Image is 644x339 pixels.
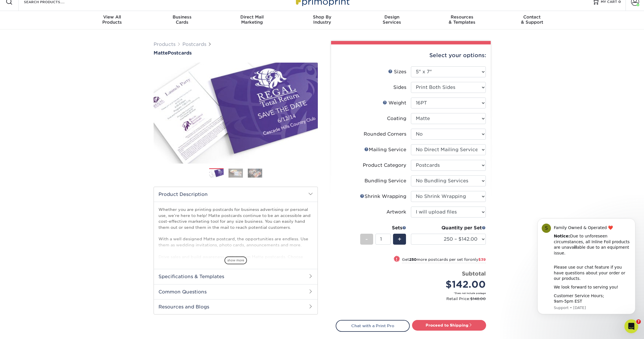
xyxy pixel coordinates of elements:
h1: Postcards [154,50,318,56]
strong: Subtotal [462,270,486,277]
h2: Resources and Blogs [154,299,318,314]
a: Proceed to Shipping [412,320,486,330]
a: Postcards [182,42,206,47]
span: View All [77,14,147,20]
div: Quantity per Set [411,224,486,231]
img: Postcards 01 [209,168,224,179]
iframe: Intercom live chat [624,319,638,333]
a: Resources& Templates [427,11,497,29]
div: Cards [147,14,217,25]
span: Shop By [287,14,357,20]
h2: Common Questions [154,284,318,299]
div: & Templates [427,14,497,25]
div: & Support [497,14,567,25]
a: MattePostcards [154,50,318,56]
span: Design [357,14,427,20]
a: Products [154,42,175,47]
img: Matte 01 [154,56,318,170]
div: Product Category [363,162,406,169]
div: $142.00 [415,278,486,291]
div: Bundling Service [365,177,406,184]
div: Industry [287,14,357,25]
a: Direct MailMarketing [217,11,287,29]
small: Retail Price: [340,296,486,301]
img: Postcards 02 [228,168,243,177]
span: Resources [427,14,497,20]
div: Marketing [217,14,287,25]
div: Services [357,14,427,25]
span: - [365,235,368,244]
div: Mailing Service [364,146,406,153]
iframe: Google Customer Reviews [1,321,49,337]
div: Shrink Wrapping [360,193,406,200]
div: Sides [393,84,406,91]
span: Direct Mail [217,14,287,20]
a: Shop ByIndustry [287,11,357,29]
small: *Does not include postage [340,291,486,295]
div: Weight [383,100,406,106]
h2: Product Description [154,187,318,202]
span: Contact [497,14,567,20]
p: Whether you are printing postcards for business advertising or personal use, we’re here to help! ... [158,207,313,277]
a: DesignServices [357,11,427,29]
img: Postcards 03 [248,168,262,177]
div: Sets [360,224,406,231]
div: Coating [387,115,406,122]
h2: Specifications & Templates [154,269,318,284]
span: 7 [636,319,641,324]
small: Get more postcards per set for [402,257,486,263]
div: Artwork [386,209,406,216]
a: BusinessCards [147,11,217,29]
span: $39 [478,257,486,262]
span: ! [396,256,397,262]
span: only [470,257,486,262]
span: Business [147,14,217,20]
span: $148.00 [470,297,486,301]
a: Contact& Support [497,11,567,29]
div: Products [77,14,147,25]
iframe: Intercom notifications message [529,217,644,323]
div: Sizes [388,68,406,75]
a: View AllProducts [77,11,147,29]
strong: 250 [409,257,417,262]
div: Rounded Corners [364,131,406,138]
span: show more [224,256,247,264]
span: + [398,235,401,244]
a: Chat with a Print Pro [336,320,410,331]
div: Select your options: [336,44,486,66]
span: Matte [154,50,168,56]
